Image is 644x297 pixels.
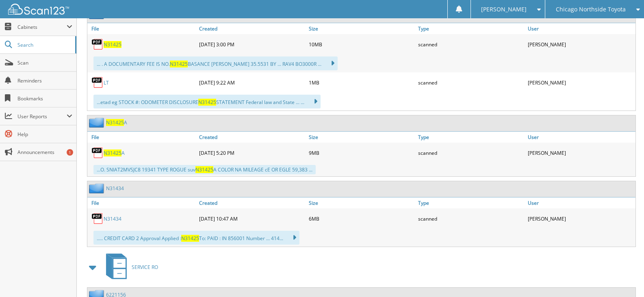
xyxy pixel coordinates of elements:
img: PDF.png [91,38,104,50]
a: Type [416,23,526,34]
img: PDF.png [91,212,104,225]
img: folder2.png [89,117,106,128]
div: scanned [416,145,526,161]
span: [PERSON_NAME] [481,7,527,12]
div: 10MB [307,36,416,52]
span: N31425 [170,61,188,67]
a: Size [307,132,416,143]
span: Announcements [17,149,72,156]
a: N31434 [106,185,124,192]
span: SERVICE RO [132,264,158,271]
img: scan123-logo-white.svg [8,4,69,15]
span: N31425 [181,235,199,242]
img: PDF.png [91,76,104,89]
a: User [526,23,635,34]
a: LT [104,79,109,86]
a: Created [197,132,307,143]
div: 1 [67,149,73,156]
div: [PERSON_NAME] [526,36,635,52]
a: User [526,132,635,143]
span: Bookmarks [17,95,72,102]
div: [PERSON_NAME] [526,145,635,161]
div: [DATE] 10:47 AM [197,210,307,227]
a: Type [416,132,526,143]
a: N31434 [104,215,121,222]
a: Created [197,23,307,34]
a: N31425A [104,150,125,156]
div: scanned [416,36,526,52]
a: Type [416,197,526,208]
div: ... . A DOCUMENTARY FEE IS NO. BASANCE [PERSON_NAME] 35.5531 BY ... RAV4 BO3000R ... [93,56,338,70]
div: 9MB [307,145,416,161]
a: SERVICE RO [101,251,158,283]
div: 6MB [307,210,416,227]
span: Scan [17,59,72,66]
a: N31425 [104,41,121,48]
span: N31425 [106,119,124,126]
span: Search [17,41,71,48]
div: [PERSON_NAME] [526,210,635,227]
div: [DATE] 5:20 PM [197,145,307,161]
a: N31425A [106,119,127,126]
span: Chicago Northside Toyota [556,7,626,12]
div: 1MB [307,74,416,91]
div: scanned [416,74,526,91]
a: Size [307,23,416,34]
div: [DATE] 3:00 PM [197,36,307,52]
span: Help [17,131,72,138]
div: [DATE] 9:22 AM [197,74,307,91]
a: File [87,197,197,208]
img: PDF.png [91,147,104,159]
span: User Reports [17,113,67,120]
a: User [526,197,635,208]
a: Size [307,197,416,208]
span: N31425 [104,150,121,156]
a: Created [197,197,307,208]
a: File [87,23,197,34]
div: [PERSON_NAME] [526,74,635,91]
span: N31425 [195,166,213,173]
div: ...O. SNIAT2MVSJC8 19341 TYPE ROGUE suv A COLOR NA MILEAGE cE OR EGLE 59,383 ... [93,165,316,174]
span: Reminders [17,77,72,84]
span: N31425 [198,99,216,106]
img: folder2.png [89,183,106,193]
div: scanned [416,210,526,227]
div: ..... CREDIT CARD 2 Approval Applied : To: PAID : IN 856001 Number ... 414... [93,231,299,245]
a: File [87,132,197,143]
span: Cabinets [17,24,67,30]
div: ...etad eg STOCK #: ODOMETER DISCLOSURE STATEMENT Federal law and State ... ... [93,95,321,108]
